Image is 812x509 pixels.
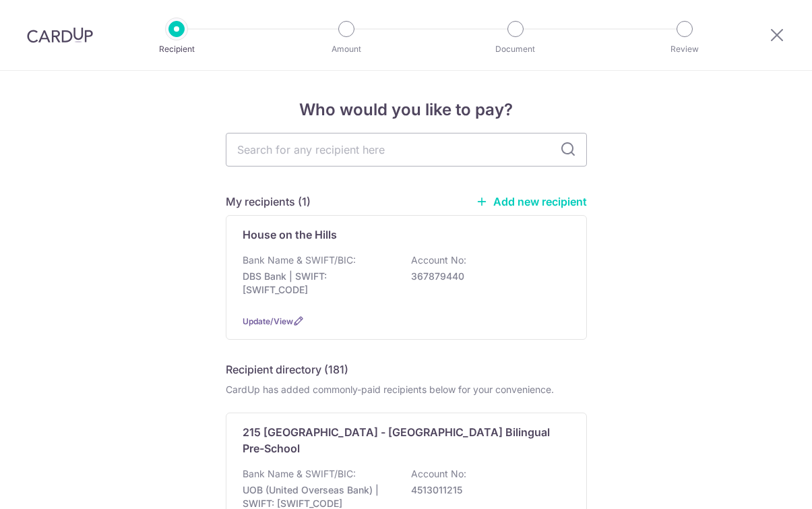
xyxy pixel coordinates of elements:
[243,227,337,243] p: House on the Hills
[466,42,565,56] p: Document
[296,42,396,56] p: Amount
[411,253,466,267] p: Account No:
[27,27,93,43] img: CardUp
[635,42,735,56] p: Review
[226,133,587,167] input: Search for any recipient here
[243,253,356,267] p: Bank Name & SWIFT/BIC:
[411,483,562,497] p: 4513011215
[411,467,466,481] p: Account No:
[243,316,293,326] a: Update/View
[226,361,348,378] h5: Recipient directory (181)
[411,270,562,283] p: 367879440
[243,270,394,297] p: DBS Bank | SWIFT: [SWIFT_CODE]
[226,383,587,396] div: CardUp has added commonly-paid recipients below for your convenience.
[243,424,554,456] p: 215 [GEOGRAPHIC_DATA] - [GEOGRAPHIC_DATA] Bilingual Pre-School
[226,193,311,210] h5: My recipients (1)
[476,195,587,208] a: Add new recipient
[243,467,356,481] p: Bank Name & SWIFT/BIC:
[127,42,226,56] p: Recipient
[226,98,587,122] h4: Who would you like to pay?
